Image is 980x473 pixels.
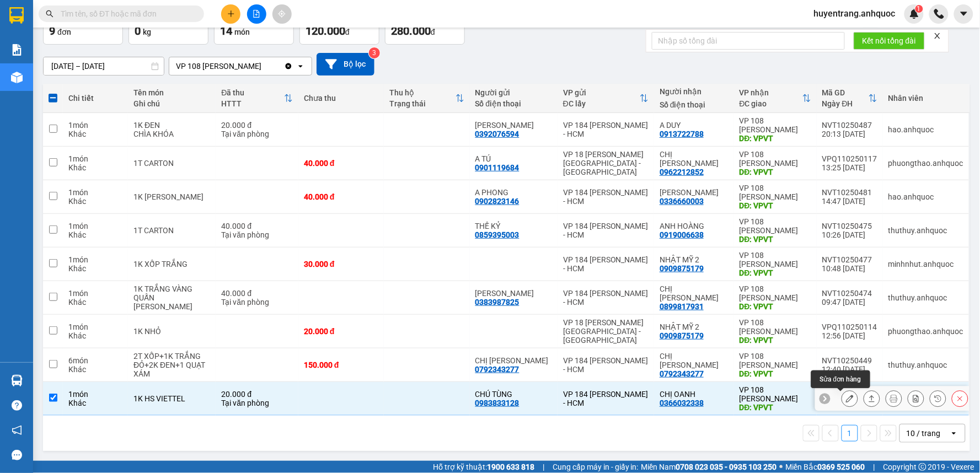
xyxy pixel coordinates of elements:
[954,4,973,24] button: caret-down
[660,264,704,273] div: 0909875179
[822,365,877,374] div: 12:40 [DATE]
[822,121,877,130] div: NVT10250487
[12,425,22,436] span: notification
[68,356,122,365] div: 6 món
[888,159,963,168] div: phuongthao.anhquoc
[822,88,869,97] div: Mã GD
[227,10,235,18] span: plus
[304,94,378,103] div: Chưa thu
[917,5,921,13] span: 1
[46,10,53,18] span: search
[304,192,378,201] div: 40.000 đ
[563,121,649,138] div: VP 184 [PERSON_NAME] - HCM
[389,99,455,108] div: Trạng thái
[133,130,210,138] div: CHÌA KHÓA
[68,188,122,197] div: 1 món
[842,390,858,407] div: Sửa đơn hàng
[475,298,520,307] div: 0383987825
[304,327,378,336] div: 20.000 đ
[864,390,880,407] div: Giao hàng
[660,100,729,109] div: Số điện thoại
[133,284,210,311] div: 1K TRẮNG VÀNG QUẤN CHUNG
[475,88,552,97] div: Người gửi
[61,8,191,20] input: Tìm tên, số ĐT hoặc mã đơn
[740,116,811,134] div: VP 108 [PERSON_NAME]
[660,150,729,168] div: CHỊ UYÊN
[676,463,777,471] strong: 0708 023 035 - 0935 103 250
[740,302,811,311] div: DĐ: VPVT
[391,24,431,37] span: 280.000
[660,255,729,264] div: NHẬT MỸ 2
[740,268,811,277] div: DĐ: VPVT
[234,28,250,36] span: món
[475,365,520,374] div: 0792343277
[563,99,640,108] div: ĐC lấy
[563,255,649,273] div: VP 184 [PERSON_NAME] - HCM
[433,461,534,473] span: Hỗ trợ kỹ thuật:
[345,28,350,36] span: đ
[431,28,435,36] span: đ
[389,88,455,97] div: Thu hộ
[563,356,649,374] div: VP 184 [PERSON_NAME] - HCM
[221,88,284,97] div: Đã thu
[888,94,963,103] div: Nhân viên
[133,352,210,378] div: 2T XỐP+1K TRẮNG ĐỎ+2K ĐEN+1 QUẠT XÁM
[216,84,298,113] th: Toggle SortBy
[221,222,293,230] div: 40.000 đ
[475,130,520,138] div: 0392076594
[272,4,292,24] button: aim
[909,9,919,19] img: icon-new-feature
[822,298,877,307] div: 09:47 [DATE]
[12,400,22,411] span: question-circle
[133,260,210,268] div: 1K XỐP TRẮNG
[68,94,122,103] div: Chi tiết
[934,32,941,40] span: close
[44,57,164,75] input: Select a date range.
[475,399,520,407] div: 0983833128
[959,9,969,19] span: caret-down
[805,7,904,20] span: huyentrang.anhquoc
[818,463,865,471] strong: 0369 525 060
[143,28,151,36] span: kg
[660,130,704,138] div: 0913722788
[475,289,552,298] div: ANH BẢO
[68,331,122,340] div: Khác
[888,125,963,134] div: hao.anhquoc
[919,463,927,471] span: copyright
[133,394,210,403] div: 1K HS VIETTEL
[660,302,704,311] div: 0899817931
[253,10,260,18] span: file-add
[822,222,877,230] div: NVT10250475
[221,390,293,399] div: 20.000 đ
[888,192,963,201] div: hao.anhquoc
[888,361,963,369] div: thuthuy.anhquoc
[220,24,232,37] span: 14
[822,289,877,298] div: NVT10250474
[950,429,958,438] svg: open
[543,461,544,473] span: |
[11,375,23,386] img: warehouse-icon
[740,284,811,302] div: VP 108 [PERSON_NAME]
[740,134,811,143] div: DĐ: VPVT
[740,150,811,168] div: VP 108 [PERSON_NAME]
[221,121,293,130] div: 20.000 đ
[475,99,552,108] div: Số điện thoại
[487,463,534,471] strong: 1900 633 818
[221,230,293,239] div: Tại văn phòng
[740,251,811,268] div: VP 108 [PERSON_NAME]
[475,356,552,365] div: CHỊ VY
[563,289,649,307] div: VP 184 [PERSON_NAME] - HCM
[842,425,858,442] button: 1
[475,390,552,399] div: CHÚ TÙNG
[68,230,122,239] div: Khác
[660,331,704,340] div: 0909875179
[822,356,877,365] div: NVT10250449
[660,222,729,230] div: ANH HOÀNG
[221,289,293,298] div: 40.000 đ
[475,163,520,172] div: 0901119684
[563,390,649,407] div: VP 184 [PERSON_NAME] - HCM
[660,168,704,176] div: 0962212852
[284,62,293,71] svg: Clear value
[907,428,941,439] div: 10 / trang
[660,369,704,378] div: 0792343277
